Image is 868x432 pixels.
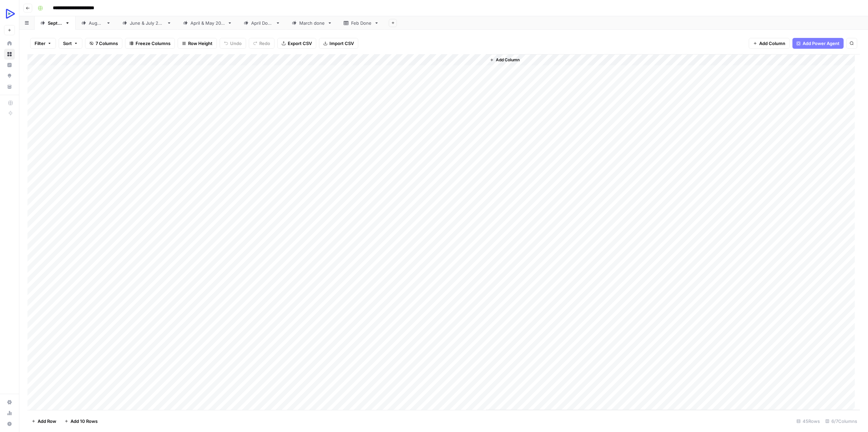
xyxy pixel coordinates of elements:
[35,16,76,30] a: [DATE]
[792,38,844,49] button: Add Power Agent
[60,416,102,427] button: Add 10 Rows
[30,38,56,49] button: Filter
[249,38,275,49] button: Redo
[4,8,16,20] img: OpenReplay Logo
[823,416,860,427] div: 6/7 Columns
[96,40,118,47] span: 7 Columns
[27,416,60,427] button: Add Row
[759,40,785,47] span: Add Column
[4,418,15,429] button: Help + Support
[319,38,358,49] button: Import CSV
[117,16,177,30] a: [DATE] & [DATE]
[803,40,840,47] span: Add Power Agent
[4,5,15,22] button: Workspace: OpenReplay
[288,40,312,47] span: Export CSV
[794,416,823,427] div: 45 Rows
[299,20,325,26] div: March done
[496,57,520,63] span: Add Column
[85,38,122,49] button: 7 Columns
[351,20,371,26] div: Feb Done
[4,70,15,81] a: Opportunities
[35,40,45,47] span: Filter
[136,40,170,47] span: Freeze Columns
[38,418,56,425] span: Add Row
[188,40,213,47] span: Row Height
[63,40,72,47] span: Sort
[190,20,225,26] div: [DATE] & [DATE]
[125,38,175,49] button: Freeze Columns
[4,397,15,408] a: Settings
[259,40,270,47] span: Redo
[238,16,286,30] a: April Done
[89,20,103,26] div: [DATE]
[130,20,164,26] div: [DATE] & [DATE]
[177,16,238,30] a: [DATE] & [DATE]
[338,16,385,30] a: Feb Done
[70,418,98,425] span: Add 10 Rows
[220,38,246,49] button: Undo
[487,56,522,64] button: Add Column
[277,38,316,49] button: Export CSV
[230,40,242,47] span: Undo
[4,49,15,60] a: Browse
[76,16,117,30] a: [DATE]
[286,16,338,30] a: March done
[4,408,15,418] a: Usage
[4,60,15,70] a: Insights
[59,38,82,49] button: Sort
[4,38,15,49] a: Home
[749,38,790,49] button: Add Column
[48,20,62,26] div: [DATE]
[251,20,273,26] div: April Done
[4,81,15,92] a: Your Data
[178,38,217,49] button: Row Height
[329,40,354,47] span: Import CSV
